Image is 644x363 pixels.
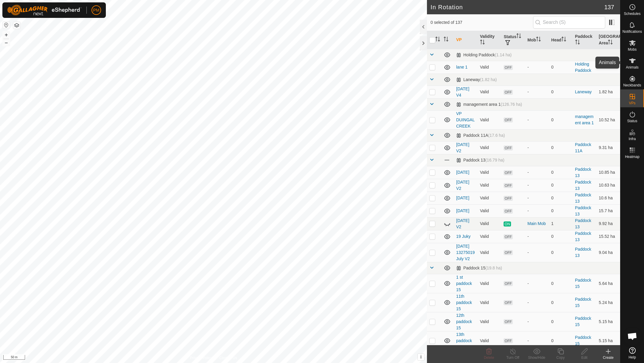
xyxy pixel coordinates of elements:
div: - [527,117,547,123]
td: 0 [549,204,573,217]
td: Valid [478,179,501,192]
div: management area 1 [456,102,522,107]
div: Create [596,355,620,360]
div: - [527,169,547,176]
span: VPs [629,101,635,105]
div: - [527,89,547,95]
span: OFF [504,209,513,214]
div: Paddock 11A [456,133,505,138]
a: lane 1 [456,65,467,69]
th: Validity [478,31,501,49]
td: 0 [549,274,573,293]
td: 0 [549,230,573,243]
span: Delete [484,356,494,360]
a: [DATE] V2 [456,218,469,229]
td: 0 [549,86,573,98]
span: (1.14 ha) [495,52,512,57]
td: Valid [478,110,501,129]
div: Laneway [456,77,497,82]
input: Search (S) [533,16,605,29]
td: 15.7 ha [596,204,620,217]
td: Valid [478,312,501,331]
span: Status [627,119,637,123]
span: Help [628,356,636,359]
td: Valid [478,61,501,74]
span: (19.8 ha) [485,266,502,270]
div: Open chat [623,327,641,345]
div: - [527,208,547,214]
td: 1.82 ha [596,86,620,98]
td: 0 [549,110,573,129]
a: Paddock 13 [575,193,591,204]
div: - [527,233,547,240]
span: (17.6 ha) [488,133,505,138]
div: Main Mob [527,221,547,227]
td: 1.14 ha [596,61,620,74]
h2: In Rotation [431,4,604,11]
div: Turn Off [501,355,525,360]
a: Paddock 15 [575,297,591,308]
span: OFF [504,117,513,122]
p-sorticon: Activate to sort [444,38,448,42]
td: Valid [478,331,501,350]
a: [DATE] [456,196,469,200]
a: VP DUINGAL CREEK [456,111,475,128]
span: (1.82 ha) [480,77,497,82]
td: 10.63 ha [596,179,620,192]
div: - [527,182,547,188]
span: Heatmap [625,155,640,159]
a: Holding Paddock [575,62,591,73]
a: Paddock 15 [575,335,591,346]
p-sorticon: Activate to sort [536,38,541,42]
a: Paddock 15 [575,316,591,327]
td: 0 [549,331,573,350]
td: 10.85 ha [596,166,620,179]
td: Valid [478,274,501,293]
a: Help [620,345,644,362]
button: + [3,31,10,38]
a: Laneway [575,89,592,94]
span: OFF [504,338,513,343]
a: Paddock 13 [575,167,591,178]
a: 19 Juky [456,234,470,239]
td: 9.92 ha [596,217,620,230]
a: Paddock 15 [575,278,591,289]
span: Infra [628,137,636,141]
a: 12th paddock 15 [456,313,472,330]
span: Notifications [623,30,642,33]
td: 0 [549,61,573,74]
button: i [418,354,424,360]
div: Paddock 15 [456,266,502,271]
th: VP [454,31,478,49]
span: OFF [504,300,513,305]
th: Head [549,31,573,49]
td: 5.24 ha [596,293,620,312]
td: Valid [478,204,501,217]
div: - [527,319,547,325]
span: Animals [626,66,639,69]
button: – [3,39,10,46]
a: [DATE] V2 [456,180,469,191]
a: [DATE] [456,208,469,213]
div: Copy [549,355,572,360]
span: i [420,354,422,359]
a: Contact Us [219,355,237,361]
td: 9.04 ha [596,243,620,262]
a: management area 1 [575,114,594,125]
span: OFF [504,170,513,175]
div: - [527,280,547,287]
td: Valid [478,141,501,154]
a: Paddock 11A [575,142,591,153]
div: - [527,249,547,256]
button: Reset Map [3,21,10,29]
th: [GEOGRAPHIC_DATA] Area [596,31,620,49]
button: Map Layers [13,22,20,29]
td: Valid [478,217,501,230]
p-sorticon: Activate to sort [575,41,580,45]
span: PM [93,7,100,13]
a: [DATE] 13275019 July V2 [456,244,475,261]
td: 0 [549,141,573,154]
div: - [527,195,547,201]
th: Paddock [573,31,597,49]
p-sorticon: Activate to sort [516,34,521,39]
